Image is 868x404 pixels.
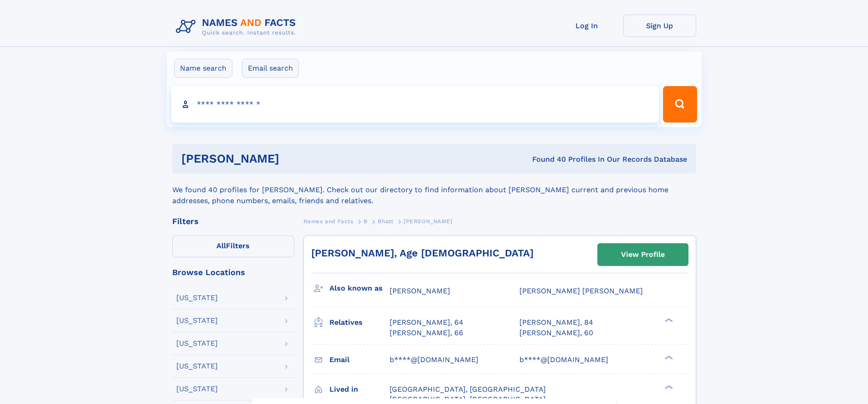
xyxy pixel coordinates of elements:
div: ❯ [663,384,673,390]
input: search input [171,86,659,123]
span: [PERSON_NAME] [PERSON_NAME] [519,286,643,295]
a: [PERSON_NAME], 66 [390,328,463,338]
a: View Profile [598,244,688,266]
span: [GEOGRAPHIC_DATA], [GEOGRAPHIC_DATA] [390,395,546,404]
label: Filters [172,235,294,257]
span: [PERSON_NAME] [390,286,450,295]
button: Search Button [663,86,697,123]
span: [GEOGRAPHIC_DATA], [GEOGRAPHIC_DATA] [390,385,546,394]
label: Name search [174,59,232,78]
div: [US_STATE] [176,363,218,370]
a: Log In [550,15,623,37]
div: [US_STATE] [176,317,218,324]
a: Bhatt [378,215,393,227]
div: We found 40 profiles for [PERSON_NAME]. Check out our directory to find information about [PERSON... [172,174,696,206]
div: [US_STATE] [176,294,218,302]
div: [US_STATE] [176,340,218,347]
h1: [PERSON_NAME] [181,153,406,164]
h3: Email [329,352,390,368]
h3: Relatives [329,315,390,330]
a: [PERSON_NAME], 84 [519,317,593,327]
a: Names and Facts [303,215,354,227]
span: All [216,241,226,250]
span: Bhatt [378,218,393,225]
div: Found 40 Profiles In Our Records Database [406,154,687,164]
a: [PERSON_NAME], 60 [519,328,593,338]
div: ❯ [663,317,673,323]
label: Email search [242,59,299,78]
div: Filters [172,217,294,225]
a: [PERSON_NAME], 64 [390,317,463,327]
a: [PERSON_NAME], Age [DEMOGRAPHIC_DATA] [311,247,534,259]
div: Browse Locations [172,268,294,276]
img: Logo Names and Facts [172,15,303,39]
span: [PERSON_NAME] [404,218,452,225]
div: [US_STATE] [176,385,218,393]
a: B [364,215,368,227]
span: B [364,218,368,225]
h3: Also known as [329,281,390,296]
a: Sign Up [623,15,696,37]
h3: Lived in [329,382,390,397]
div: ❯ [663,354,673,360]
div: View Profile [621,244,665,265]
